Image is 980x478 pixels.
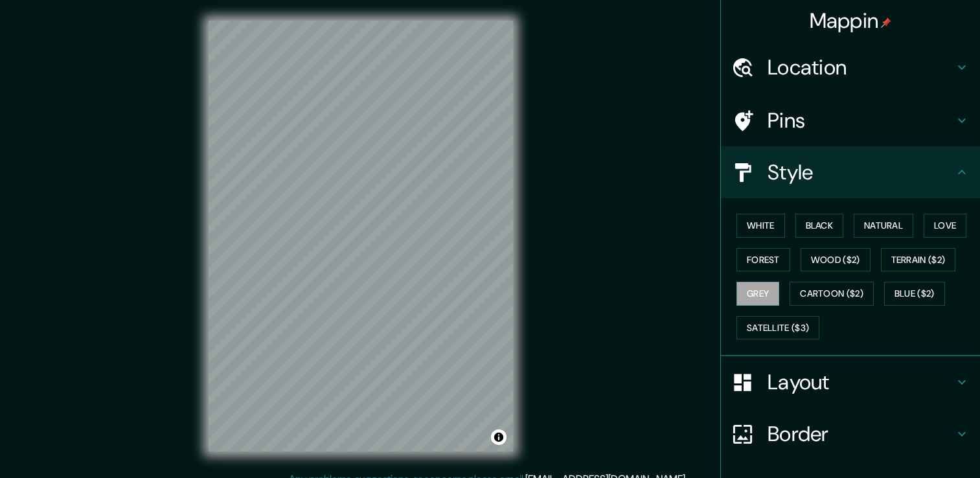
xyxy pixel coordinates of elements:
[810,8,892,34] h4: Mappin
[721,146,980,198] div: Style
[881,17,891,28] img: pin-icon.png
[721,408,980,460] div: Border
[768,54,954,80] h4: Location
[795,214,844,238] button: Black
[736,316,819,340] button: Satellite ($3)
[768,108,954,133] h4: Pins
[768,421,954,447] h4: Border
[865,427,966,464] iframe: Help widget launcher
[768,369,954,395] h4: Layout
[721,95,980,146] div: Pins
[209,21,513,451] canvas: Map
[736,248,790,272] button: Forest
[884,282,945,306] button: Blue ($2)
[721,356,980,408] div: Layout
[801,248,871,272] button: Wood ($2)
[790,282,874,306] button: Cartoon ($2)
[854,214,913,238] button: Natural
[736,282,779,306] button: Grey
[768,159,954,185] h4: Style
[491,429,507,445] button: Toggle attribution
[721,41,980,93] div: Location
[736,214,785,238] button: White
[881,248,956,272] button: Terrain ($2)
[924,214,966,238] button: Love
